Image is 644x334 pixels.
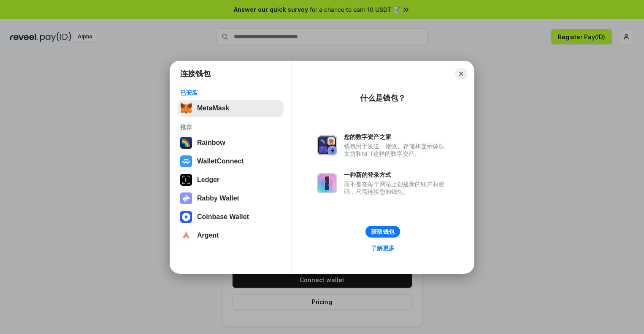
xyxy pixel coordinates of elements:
button: Coinbase Wallet [178,208,284,225]
img: svg+xml,%3Csvg%20xmlns%3D%22http%3A%2F%2Fwww.w3.org%2F2000%2Fsvg%22%20fill%3D%22none%22%20viewBox... [317,135,337,155]
img: svg+xml,%3Csvg%20width%3D%2228%22%20height%3D%2228%22%20viewBox%3D%220%200%2028%2028%22%20fill%3D... [180,155,192,167]
img: svg+xml,%3Csvg%20width%3D%2228%22%20height%3D%2228%22%20viewBox%3D%220%200%2028%2028%22%20fill%3D... [180,230,192,241]
div: 了解更多 [371,244,395,252]
div: MetaMask [197,104,229,112]
button: Close [455,68,467,80]
button: Rainbow [178,134,284,151]
div: 钱包用于发送、接收、存储和显示像以太坊和NFT这样的数字资产。 [344,142,449,158]
div: Rainbow [197,139,225,147]
button: WalletConnect [178,153,284,170]
div: 您的数字资产之家 [344,133,449,141]
img: svg+xml,%3Csvg%20width%3D%22120%22%20height%3D%22120%22%20viewBox%3D%220%200%20120%20120%22%20fil... [180,137,192,149]
img: svg+xml,%3Csvg%20width%3D%2228%22%20height%3D%2228%22%20viewBox%3D%220%200%2028%2028%22%20fill%3D... [180,211,192,223]
a: 了解更多 [366,243,400,254]
div: Argent [197,232,219,239]
div: Ledger [197,176,219,184]
button: Ledger [178,171,284,188]
button: 获取钱包 [365,226,400,238]
div: 一种新的登录方式 [344,171,449,179]
button: Rabby Wallet [178,190,284,207]
img: svg+xml,%3Csvg%20fill%3D%22none%22%20height%3D%2233%22%20viewBox%3D%220%200%2035%2033%22%20width%... [180,102,192,114]
div: Coinbase Wallet [197,213,249,221]
div: 已安装 [180,89,281,96]
img: svg+xml,%3Csvg%20xmlns%3D%22http%3A%2F%2Fwww.w3.org%2F2000%2Fsvg%22%20fill%3D%22none%22%20viewBox... [180,192,192,204]
h1: 连接钱包 [180,69,211,79]
div: Rabby Wallet [197,195,239,202]
img: svg+xml,%3Csvg%20xmlns%3D%22http%3A%2F%2Fwww.w3.org%2F2000%2Fsvg%22%20fill%3D%22none%22%20viewBox... [317,173,337,193]
button: MetaMask [178,100,284,117]
button: Argent [178,227,284,244]
div: 推荐 [180,123,281,131]
div: WalletConnect [197,158,244,165]
div: 获取钱包 [371,228,395,235]
div: 什么是钱包？ [360,93,406,103]
img: svg+xml,%3Csvg%20xmlns%3D%22http%3A%2F%2Fwww.w3.org%2F2000%2Fsvg%22%20width%3D%2228%22%20height%3... [180,174,192,186]
div: 而不是在每个网站上创建新的账户和密码，只需连接您的钱包。 [344,180,449,195]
